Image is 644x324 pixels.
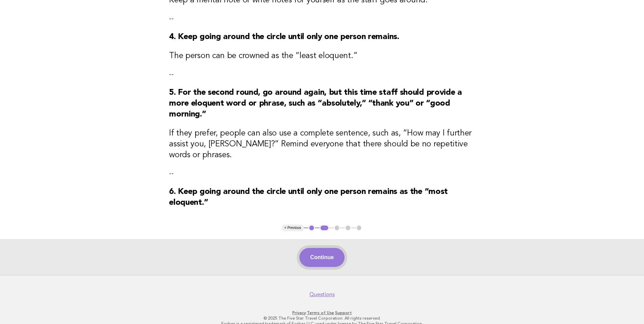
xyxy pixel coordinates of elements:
h3: The person can be crowned as the “least eloquent.” [169,51,475,61]
p: -- [169,70,475,79]
button: 1 [308,224,315,231]
a: Privacy [292,310,306,315]
p: -- [169,14,475,23]
a: Terms of Use [307,310,334,315]
strong: 4. Keep going around the circle until only one person remains. [169,33,399,41]
p: -- [169,169,475,178]
p: © 2025 The Five Star Travel Corporation. All rights reserved. [114,316,530,321]
h3: If they prefer, people can also use a complete sentence, such as, “How may I further assist you, ... [169,128,475,161]
strong: 5. For the second round, go around again, but this time staff should provide a more eloquent word... [169,89,462,119]
button: Continue [299,248,345,267]
a: Support [335,310,352,315]
p: · · [114,310,530,316]
strong: 6. Keep going around the circle until only one person remains as the “most eloquent.” [169,188,448,207]
a: Questions [309,291,335,298]
button: 2 [319,224,329,231]
button: < Previous [282,224,304,231]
